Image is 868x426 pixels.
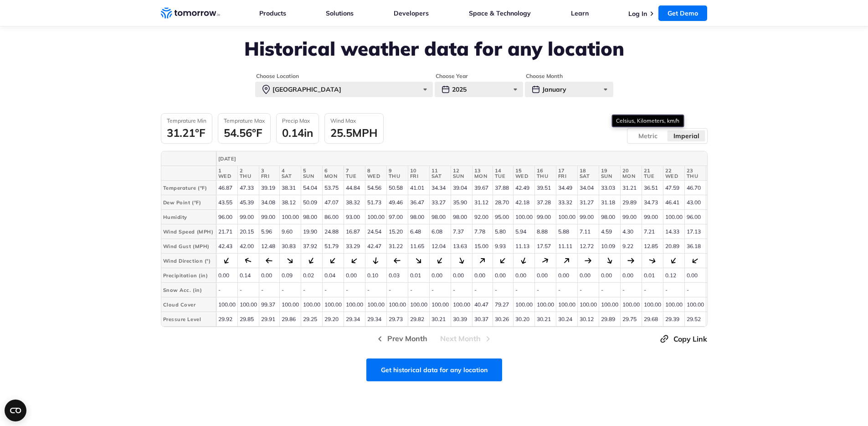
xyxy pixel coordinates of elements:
[577,210,599,224] td: 99.00
[365,268,386,283] td: 0.10
[408,297,429,312] td: 100.00
[259,268,279,283] td: 0.00
[474,173,491,179] span: MON
[365,297,386,312] td: 100.00
[161,254,216,268] th: Wind Direction (°)
[642,239,663,254] td: 12.85
[279,239,301,254] td: 30.83
[261,168,277,173] span: 3
[451,239,472,254] td: 13.63
[429,297,451,312] td: 100.00
[279,297,301,312] td: 100.00
[224,117,265,124] h3: Temprature Max
[279,283,301,297] td: -
[669,256,678,265] div: 214.63°
[663,224,684,239] td: 14.33
[237,297,259,312] td: 100.00
[301,268,322,283] td: 0.02
[161,297,216,312] th: Cloud Cover
[429,195,451,210] td: 33.27
[642,195,663,210] td: 34.73
[605,256,614,265] div: 153.98°
[474,168,491,173] span: 13
[451,224,472,239] td: 7.37
[620,239,642,254] td: 9.22
[237,181,259,195] td: 47.33
[386,297,408,312] td: 100.00
[534,297,556,312] td: 100.00
[644,173,661,179] span: TUE
[493,224,513,239] td: 5.80
[684,181,706,195] td: 46.70
[534,224,556,239] td: 8.88
[322,297,344,312] td: 100.00
[620,181,642,195] td: 31.21
[237,239,259,254] td: 42.00
[599,268,620,283] td: 0.00
[457,256,466,265] div: 155.46°
[663,268,684,283] td: 0.12
[648,256,657,265] div: 107.35°
[577,283,599,297] td: -
[472,210,493,224] td: 92.00
[410,173,427,179] span: FRI
[577,239,599,254] td: 12.72
[472,297,493,312] td: 40.47
[622,173,640,179] span: MON
[451,181,472,195] td: 39.04
[599,181,620,195] td: 33.03
[513,239,534,254] td: 11.13
[580,173,597,179] span: SAT
[366,358,502,381] a: Get historical data for any location
[706,268,727,283] td: 0.04
[372,332,430,345] button: Prev Month
[259,297,279,312] td: 99.37
[216,239,237,254] td: 42.43
[472,283,493,297] td: -
[301,224,322,239] td: 19.90
[673,333,707,344] span: Copy Link
[282,173,299,179] span: SAT
[344,181,365,195] td: 44.84
[408,195,429,210] td: 36.47
[562,256,571,265] div: 46.03°
[577,181,599,195] td: 34.04
[346,173,363,179] span: TUE
[525,73,564,80] legend: Choose Month
[365,239,386,254] td: 42.47
[534,210,556,224] td: 99.00
[255,73,300,80] legend: Choose Location
[301,195,322,210] td: 50.09
[324,173,342,179] span: MON
[451,210,472,224] td: 98.00
[628,10,647,18] a: Log In
[322,224,344,239] td: 24.88
[344,239,365,254] td: 33.29
[620,283,642,297] td: -
[534,283,556,297] td: -
[326,9,354,17] a: Solutions
[706,224,727,239] td: 19.33
[684,195,706,210] td: 43.00
[222,256,231,265] div: 212.26°
[684,283,706,297] td: -
[620,195,642,210] td: 29.89
[408,268,429,283] td: 0.01
[642,283,663,297] td: -
[556,239,577,254] td: 11.11
[556,210,577,224] td: 100.00
[493,283,513,297] td: -
[344,268,365,283] td: 0.00
[493,210,513,224] td: 95.00
[408,283,429,297] td: -
[301,210,322,224] td: 98.00
[558,168,575,173] span: 17
[706,210,727,224] td: 87.00
[344,283,365,297] td: -
[495,168,511,173] span: 14
[344,195,365,210] td: 38.32
[525,82,613,97] div: January
[642,210,663,224] td: 99.00
[684,239,706,254] td: 36.18
[601,173,618,179] span: SUN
